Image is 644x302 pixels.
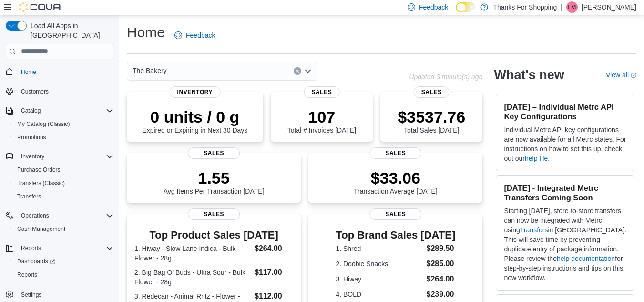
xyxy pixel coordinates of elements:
[504,125,626,163] p: Individual Metrc API key configurations are now available for all Metrc states. For instructions ...
[142,107,247,126] p: 0 units / 0 g
[13,132,50,143] a: Promotions
[2,104,117,117] button: Catalog
[10,255,117,268] a: Dashboards
[398,107,465,126] p: $3537.76
[133,65,167,76] span: The Bakery
[21,244,41,252] span: Reports
[582,1,636,13] p: [PERSON_NAME]
[17,66,40,78] a: Home
[409,73,482,81] p: Updated 3 minute(s) ago
[170,86,221,98] span: Inventory
[17,242,45,254] button: Reports
[13,118,74,130] a: My Catalog (Classic)
[17,86,52,97] a: Customers
[17,105,44,116] button: Catalog
[10,190,117,203] button: Transfers
[10,117,117,131] button: My Catalog (Classic)
[336,290,422,299] dt: 4. BOLD
[354,168,438,195] div: Transaction Average [DATE]
[17,289,45,301] a: Settings
[568,1,576,13] span: LM
[13,256,113,267] span: Dashboards
[17,85,113,97] span: Customers
[10,131,117,144] button: Promotions
[2,150,117,163] button: Inventory
[2,84,117,98] button: Customers
[561,1,562,13] p: |
[504,102,626,121] h3: [DATE] – Individual Metrc API Key Configurations
[2,65,117,79] button: Home
[427,258,456,270] dd: $285.00
[304,67,312,75] button: Open list of options
[142,107,247,134] div: Expired or Expiring in Next 30 Days
[21,153,44,160] span: Inventory
[17,258,55,265] span: Dashboards
[504,183,626,202] h3: [DATE] - Integrated Metrc Transfers Coming Soon
[17,225,65,233] span: Cash Management
[419,2,448,12] span: Feedback
[398,107,465,134] div: Total Sales [DATE]
[17,288,113,300] span: Settings
[10,268,117,281] button: Reports
[456,12,456,13] span: Dark Mode
[255,243,293,254] dd: $264.00
[17,120,70,128] span: My Catalog (Classic)
[336,259,422,269] dt: 2. Doobie Snacks
[13,223,113,235] span: Cash Management
[164,168,265,187] p: 1.55
[17,105,113,116] span: Catalog
[336,274,422,284] dt: 3. Hiway
[2,241,117,255] button: Reports
[21,88,49,95] span: Customers
[17,179,65,187] span: Transfers (Classic)
[304,86,339,98] span: Sales
[27,21,113,40] span: Load All Apps in [GEOGRAPHIC_DATA]
[13,269,41,281] a: Reports
[520,226,548,234] a: Transfers
[336,229,455,241] h3: Top Brand Sales [DATE]
[19,2,62,12] img: Cova
[17,166,61,174] span: Purchase Orders
[557,255,615,262] a: help documentation
[17,151,48,162] button: Inventory
[2,209,117,222] button: Operations
[13,223,69,235] a: Cash Management
[287,107,356,134] div: Total # Invoices [DATE]
[13,118,113,130] span: My Catalog (Classic)
[456,2,476,12] input: Dark Mode
[369,147,422,159] span: Sales
[134,229,293,241] h3: Top Product Sales [DATE]
[171,26,219,45] a: Feedback
[427,289,456,300] dd: $239.00
[294,67,301,75] button: Clear input
[13,269,113,281] span: Reports
[13,164,64,176] a: Purchase Orders
[414,86,450,98] span: Sales
[17,66,113,78] span: Home
[13,191,45,202] a: Transfers
[369,208,422,220] span: Sales
[17,271,37,279] span: Reports
[21,107,41,115] span: Catalog
[21,68,36,76] span: Home
[188,147,240,159] span: Sales
[134,244,251,263] dt: 1. Hiway - Slow Lane Indica - Bulk Flower - 28g
[134,268,251,287] dt: 2. Big Bag O' Buds - Ultra Sour - Bulk Flower - 28g
[255,267,293,278] dd: $117.00
[336,244,422,253] dt: 1. Shred
[255,291,293,302] dd: $112.00
[493,1,557,13] p: Thanks For Shopping
[2,287,117,301] button: Settings
[17,210,53,221] button: Operations
[10,163,117,177] button: Purchase Orders
[164,168,265,195] div: Avg Items Per Transaction [DATE]
[13,256,59,267] a: Dashboards
[21,212,49,219] span: Operations
[17,193,41,200] span: Transfers
[13,177,113,189] span: Transfers (Classic)
[13,164,113,176] span: Purchase Orders
[504,206,626,282] p: Starting [DATE], store-to-store transfers can now be integrated with Metrc using in [GEOGRAPHIC_D...
[525,155,548,162] a: help file
[287,107,356,126] p: 107
[354,168,438,187] p: $33.06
